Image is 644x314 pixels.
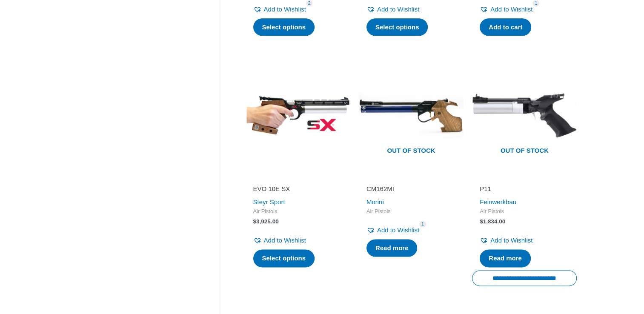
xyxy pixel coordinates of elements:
[253,18,315,36] a: Select options for “Morini CM200EI”
[480,185,569,193] h2: P11
[366,208,456,215] span: Air Pistols
[366,185,456,193] h2: CM162MI
[359,63,464,167] a: Out of stock
[419,221,426,227] span: 1
[480,249,531,267] a: Read more about “P11”
[253,208,343,215] span: Air Pistols
[253,218,279,225] bdi: 3,925.00
[366,239,418,257] a: Select options for “CM162MI”
[264,237,306,244] span: Add to Wishlist
[472,63,577,167] img: P11
[246,63,350,167] img: EVO 10E SX
[377,226,419,234] span: Add to Wishlist
[359,63,464,167] img: CM162MI
[472,63,577,167] a: Out of stock
[264,6,306,13] span: Add to Wishlist
[366,185,456,196] a: CM162MI
[480,18,531,36] a: Add to cart: “Hammerli AP20 PRO”
[480,198,516,206] a: Feinwerkbau
[253,3,306,15] a: Add to Wishlist
[480,218,483,225] span: $
[490,237,532,244] span: Add to Wishlist
[480,3,532,15] a: Add to Wishlist
[480,208,569,215] span: Air Pistols
[480,185,569,196] a: P11
[490,6,532,13] span: Add to Wishlist
[253,234,306,246] a: Add to Wishlist
[480,173,569,183] iframe: Customer reviews powered by Trustpilot
[366,198,384,206] a: Morini
[365,142,457,161] span: Out of stock
[253,185,343,196] a: EVO 10E SX
[253,173,343,183] iframe: Customer reviews powered by Trustpilot
[377,6,419,13] span: Add to Wishlist
[253,218,257,225] span: $
[366,18,428,36] a: Select options for “P 8X”
[253,249,315,267] a: Select options for “EVO 10E SX”
[253,198,285,206] a: Steyr Sport
[253,185,343,193] h2: EVO 10E SX
[480,234,532,246] a: Add to Wishlist
[366,3,419,15] a: Add to Wishlist
[478,142,570,161] span: Out of stock
[366,224,419,236] a: Add to Wishlist
[480,218,505,225] bdi: 1,834.00
[366,173,456,183] iframe: Customer reviews powered by Trustpilot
